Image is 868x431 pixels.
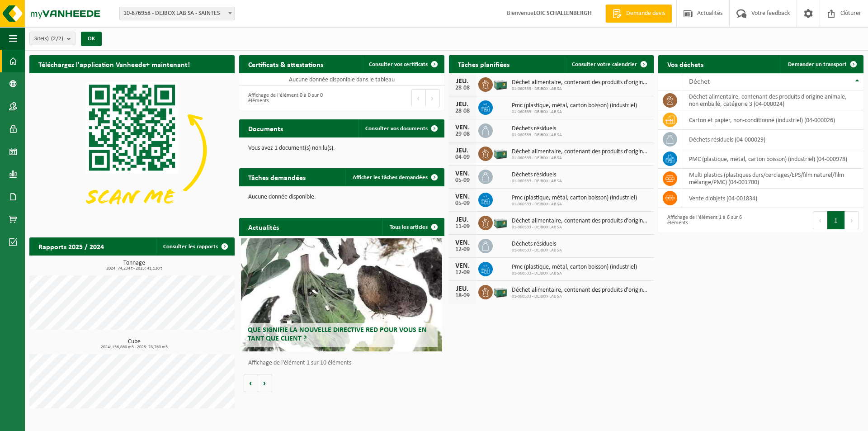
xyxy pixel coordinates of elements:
div: 05-09 [453,177,472,184]
div: 18-09 [453,293,472,299]
span: 01-060533 - DEJBOX LAB SA [512,133,562,138]
button: Previous [411,89,426,107]
count: (2/2) [51,36,63,42]
span: Déchet alimentaire, contenant des produits d'origine animale, non emballé, catég... [512,148,650,156]
button: Vorige [244,374,258,392]
span: 10-876958 - DEJBOX LAB SA - SAINTES [120,7,235,20]
img: PB-LB-0680-HPE-GN-01 [493,145,508,161]
span: Déchets résiduels [512,241,562,248]
button: Volgende [258,374,272,392]
span: Pmc (plastique, métal, carton boisson) (industriel) [512,194,637,202]
a: Consulter votre calendrier [565,55,653,73]
div: Affichage de l'élément 1 à 6 sur 6 éléments [663,210,756,230]
h2: Vos déchets [658,55,712,73]
span: Consulter vos documents [365,126,428,132]
p: Vous avez 1 document(s) non lu(s). [248,145,435,152]
span: 01-060533 - DEJBOX LAB SA [512,156,650,161]
span: 01-060533 - DEJBOX LAB SA [512,248,562,253]
p: Affichage de l'élément 1 sur 10 éléments [248,360,440,366]
span: Déchet [689,78,710,85]
h2: Tâches planifiées [449,55,519,73]
h2: Certificats & attestations [239,55,332,73]
a: Que signifie la nouvelle directive RED pour vous en tant que client ? [241,238,442,351]
div: 29-08 [453,131,472,137]
div: 05-09 [453,200,472,207]
a: Tous les articles [382,218,443,236]
td: déchets résiduels (04-000029) [682,130,863,149]
div: 12-09 [453,246,472,253]
h2: Tâches demandées [239,168,315,186]
td: multi plastics (plastiques durs/cerclages/EPS/film naturel/film mélange/PMC) (04-001700) [682,169,863,189]
div: VEN. [453,193,472,200]
div: JEU. [453,216,472,223]
span: Déchet alimentaire, contenant des produits d'origine animale, non emballé, catég... [512,218,650,225]
span: Consulter vos certificats [369,62,428,67]
div: 28-08 [453,108,472,114]
span: 01-060533 - DEJBOX LAB SA [512,294,650,299]
div: VEN. [453,170,472,177]
div: VEN. [453,124,472,131]
button: Previous [813,211,827,229]
img: PB-LB-0680-HPE-GN-01 [493,76,508,91]
span: 01-060533 - DEJBOX LAB SA [512,179,562,184]
h2: Rapports 2025 / 2024 [29,237,113,255]
span: 01-060533 - DEJBOX LAB SA [512,225,650,230]
span: 01-060533 - DEJBOX LAB SA [512,202,637,207]
a: Afficher les tâches demandées [345,168,443,186]
button: Next [426,89,440,107]
div: 04-09 [453,154,472,161]
td: déchet alimentaire, contenant des produits d'origine animale, non emballé, catégorie 3 (04-000024) [682,90,863,110]
div: 11-09 [453,223,472,230]
img: Download de VHEPlus App [29,73,235,227]
p: Aucune donnée disponible. [248,194,435,200]
span: Demander un transport [788,62,847,67]
span: 2024: 74,234 t - 2025: 41,120 t [34,266,235,271]
div: 12-09 [453,270,472,276]
a: Consulter vos documents [358,119,443,137]
div: JEU. [453,101,472,108]
span: 01-060533 - DEJBOX LAB SA [512,271,637,276]
img: PB-LB-0680-HPE-GN-01 [493,284,508,299]
button: OK [81,32,102,46]
div: JEU. [453,285,472,293]
span: Déchet alimentaire, contenant des produits d'origine animale, non emballé, catég... [512,287,650,294]
h2: Documents [239,119,292,137]
td: Aucune donnée disponible dans le tableau [239,73,444,86]
div: JEU. [453,147,472,154]
h3: Tonnage [34,260,235,271]
td: vente d'objets (04-001834) [682,189,863,208]
a: Consulter vos certificats [362,55,443,73]
img: PB-LB-0680-HPE-GN-01 [493,214,508,230]
h2: Téléchargez l'application Vanheede+ maintenant! [29,55,199,73]
span: 2024: 156,860 m3 - 2025: 78,760 m3 [34,345,235,350]
span: Pmc (plastique, métal, carton boisson) (industriel) [512,102,637,109]
strong: LOIC SCHALLENBERGH [533,10,592,17]
span: Déchet alimentaire, contenant des produits d'origine animale, non emballé, catég... [512,79,650,86]
button: Site(s)(2/2) [29,32,75,45]
h3: Cube [34,339,235,350]
span: Déchets résiduels [512,171,562,179]
span: 10-876958 - DEJBOX LAB SA - SAINTES [119,7,235,20]
td: PMC (plastique, métal, carton boisson) (industriel) (04-000978) [682,149,863,169]
a: Demander un transport [781,55,863,73]
span: Pmc (plastique, métal, carton boisson) (industriel) [512,264,637,271]
span: Déchets résiduels [512,125,562,133]
div: VEN. [453,262,472,270]
span: 01-060533 - DEJBOX LAB SA [512,86,650,92]
span: 01-060533 - DEJBOX LAB SA [512,109,637,115]
a: Consulter les rapports [156,237,234,256]
button: 1 [827,211,845,229]
span: Consulter votre calendrier [572,62,637,67]
span: Que signifie la nouvelle directive RED pour vous en tant que client ? [248,327,427,342]
h2: Actualités [239,218,288,236]
div: JEU. [453,78,472,85]
span: Demande devis [624,9,667,18]
span: Afficher les tâches demandées [353,175,428,180]
div: Affichage de l'élément 0 à 0 sur 0 éléments [244,88,337,108]
span: Site(s) [34,32,63,46]
td: carton et papier, non-conditionné (industriel) (04-000026) [682,110,863,130]
a: Demande devis [605,5,672,23]
button: Next [845,211,859,229]
div: VEN. [453,239,472,246]
div: 28-08 [453,85,472,91]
